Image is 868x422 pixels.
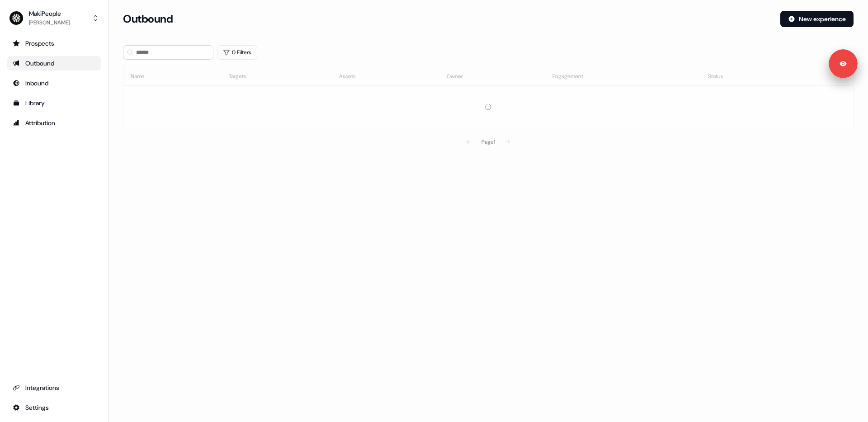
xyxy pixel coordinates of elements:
[7,116,101,130] a: Go to attribution
[29,18,70,27] div: [PERSON_NAME]
[13,39,95,48] div: Prospects
[29,9,70,18] div: MakiPeople
[7,36,101,51] a: Go to prospects
[780,11,854,27] button: New experience
[13,79,95,88] div: Inbound
[13,403,95,412] div: Settings
[13,98,95,108] div: Library
[7,400,101,415] a: Go to integrations
[217,45,257,60] button: 0 Filters
[7,96,101,110] a: Go to templates
[13,118,95,127] div: Attribution
[7,56,101,70] a: Go to outbound experience
[13,59,95,68] div: Outbound
[7,7,101,29] button: MakiPeople[PERSON_NAME]
[7,76,101,90] a: Go to Inbound
[7,380,101,395] a: Go to integrations
[123,12,173,26] h3: Outbound
[13,383,95,392] div: Integrations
